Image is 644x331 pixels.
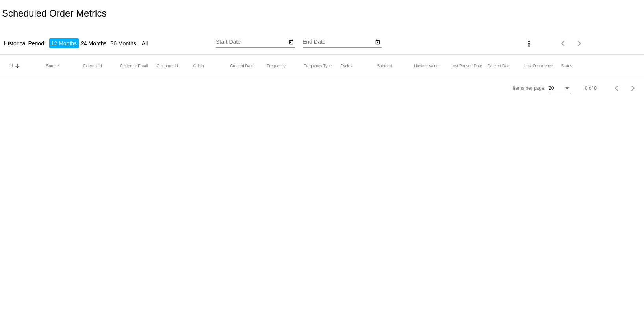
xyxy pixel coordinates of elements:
button: Change sorting for LastOccurrenceUtc [524,63,553,68]
li: Historical Period: [2,38,48,48]
mat-header-cell: Customer Email [120,64,156,68]
button: Open calendar [287,37,295,46]
button: Change sorting for LifetimeValue [414,63,439,68]
div: 0 of 0 [585,86,597,91]
span: 20 [549,86,554,91]
button: Change sorting for FrequencyType [304,63,332,68]
button: Change sorting for Id [9,63,13,68]
div: Items per page: [513,86,546,91]
h2: Scheduled Order Metrics [2,8,106,19]
input: End Date [303,39,373,45]
button: Next page [572,35,587,51]
li: 12 Months [49,38,79,48]
mat-icon: more_vert [524,39,534,48]
input: Start Date [216,39,287,45]
mat-header-cell: Customer Id [156,64,193,68]
button: Change sorting for Subtotal [377,63,392,68]
button: Change sorting for OriginalExternalId [83,63,102,68]
mat-header-cell: Source [46,64,83,68]
button: Change sorting for Cycles [340,63,352,68]
li: 24 Months [79,38,108,48]
button: Previous page [609,80,625,96]
mat-header-cell: Last Paused Date [451,64,487,68]
button: Previous page [556,35,572,51]
button: Next page [625,80,641,96]
li: 36 Months [108,38,138,48]
mat-header-cell: Origin [193,64,230,68]
li: All [140,38,150,48]
mat-header-cell: Deleted Date [488,64,524,68]
button: Change sorting for CreatedUtc [230,63,253,68]
button: Change sorting for Status [561,63,572,68]
button: Change sorting for Frequency [267,63,286,68]
mat-select: Items per page: [549,86,571,91]
button: Open calendar [373,37,382,46]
